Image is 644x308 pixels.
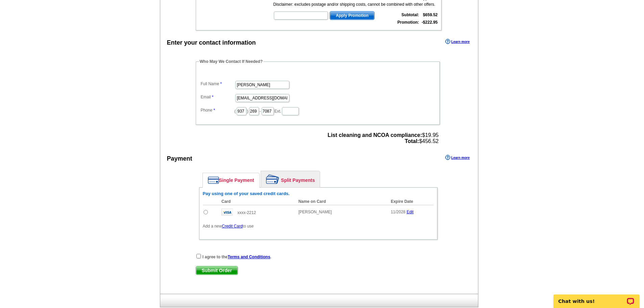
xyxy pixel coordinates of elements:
[199,105,436,116] dd: ( ) - Ext.
[398,20,419,25] strong: Promotion:
[201,107,235,113] label: Phone
[299,210,332,214] span: [PERSON_NAME]
[266,174,279,184] img: split-payment.png
[295,198,387,205] th: Name on Card
[445,155,470,160] a: Learn more
[167,154,192,163] div: Payment
[328,132,422,138] strong: List cleaning and NCOA compliance:
[405,138,419,144] strong: Total:
[203,191,434,196] h6: Pay using one of your saved credit cards.
[201,94,235,100] label: Email
[549,287,644,308] iframe: LiveChat chat widget
[407,210,414,214] a: Edit
[445,39,470,44] a: Learn more
[422,20,437,25] strong: -$222.95
[208,176,219,184] img: single-payment.png
[202,255,271,259] strong: I agree to the .
[203,223,434,229] p: Add a new to use
[221,209,233,216] img: visa.gif
[402,13,419,17] strong: Subtotal:
[391,210,405,214] span: 11/2028
[237,210,256,215] span: xxxx-2212
[423,13,437,17] strong: $659.52
[328,132,438,144] span: $19.95 $456.52
[330,11,374,20] span: Apply Promotion
[218,198,295,205] th: Card
[201,81,235,87] label: Full Name
[228,255,270,259] a: Terms and Conditions
[330,11,375,20] button: Apply Promotion
[261,171,320,187] a: Split Payments
[167,38,256,47] div: Enter your contact information
[387,198,434,205] th: Expire Date
[203,173,259,187] a: Single Payment
[196,266,238,275] span: Submit Order
[199,58,263,65] legend: Who May We Contact If Needed?
[222,224,242,229] a: Credit Card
